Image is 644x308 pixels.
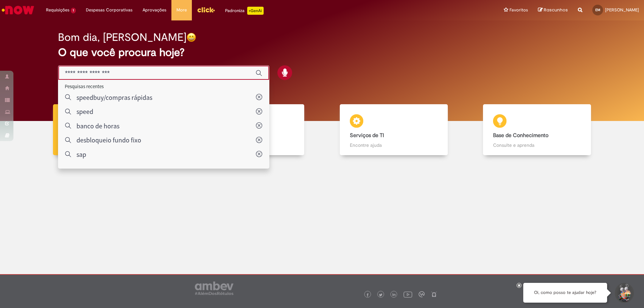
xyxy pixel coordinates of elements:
p: +GenAi [247,7,264,15]
img: logo_footer_naosei.png [431,291,437,297]
a: Tirar dúvidas Tirar dúvidas com Lupi Assist e Gen Ai [35,104,179,156]
span: Aprovações [143,7,166,13]
h2: Bom dia, [PERSON_NAME] [58,32,186,43]
span: 1 [71,8,76,13]
img: logo_footer_youtube.png [404,290,412,299]
h2: O que você procura hoje? [58,47,586,58]
p: Consulte e aprenda [493,142,581,148]
span: Requisições [46,7,69,13]
span: Rascunhos [544,7,568,13]
span: Despesas Corporativas [86,7,132,13]
b: Base de Conhecimento [493,132,548,139]
a: Rascunhos [538,7,568,13]
span: More [176,7,187,13]
img: logo_footer_facebook.png [366,293,369,297]
span: [PERSON_NAME] [605,7,639,13]
img: ServiceNow [1,3,35,17]
b: Serviços de TI [350,132,384,139]
img: happy-face.png [186,33,196,42]
p: Encontre ajuda [350,142,438,148]
span: EM [595,8,600,12]
img: logo_footer_workplace.png [419,291,425,297]
a: Base de Conhecimento Consulte e aprenda [466,104,609,156]
a: Serviços de TI Encontre ajuda [322,104,466,156]
div: Padroniza [225,7,264,15]
img: logo_footer_ambev_rotulo_gray.png [195,282,233,295]
button: Iniciar Conversa de Suporte [614,283,634,303]
img: logo_footer_linkedin.png [392,293,396,297]
span: Favoritos [509,7,528,13]
img: logo_footer_twitter.png [379,293,382,297]
img: click_logo_yellow_360x200.png [197,5,215,15]
div: Oi, como posso te ajudar hoje? [523,283,607,303]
